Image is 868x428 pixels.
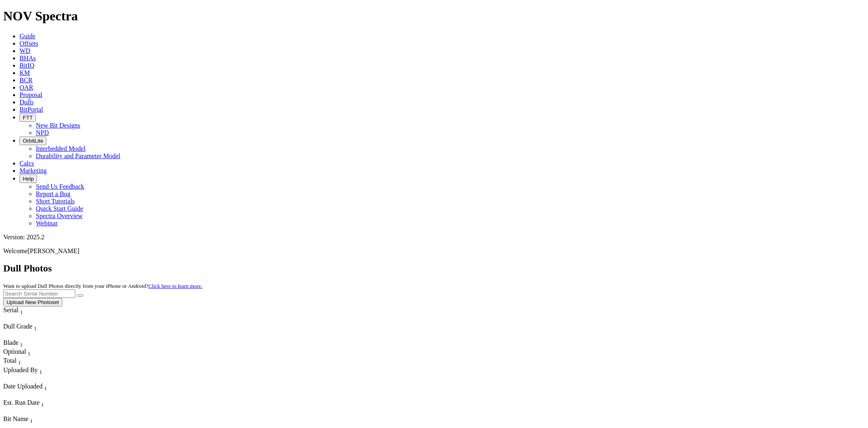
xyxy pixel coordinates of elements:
[18,360,21,366] sub: 1
[3,408,60,415] div: Column Menu
[149,283,203,289] a: Click here to learn more.
[3,307,38,315] div: Serial Sort None
[23,176,34,182] span: Help
[20,309,23,315] sub: 1
[3,332,60,339] div: Column Menu
[20,342,23,348] sub: 1
[39,366,42,373] span: Sort None
[20,99,34,106] a: Dulls
[3,366,38,373] span: Uploaded By
[3,315,38,323] div: Column Menu
[20,339,23,346] span: Sort None
[3,9,865,24] h1: NOV Spectra
[3,357,32,366] div: Total Sort None
[20,77,33,84] a: BCR
[3,415,28,422] span: Bit Name
[28,348,31,355] span: Sort None
[36,145,85,152] a: Interbedded Model
[41,399,44,406] span: Sort None
[20,62,34,69] a: BitIQ
[3,383,64,392] div: Date Uploaded Sort None
[3,348,32,357] div: Sort None
[3,263,865,274] h2: Dull Photos
[36,212,83,219] a: Spectra Overview
[3,323,60,339] div: Sort None
[3,399,39,406] span: Est. Run Date
[23,138,43,144] span: OrbitLite
[36,122,80,129] a: New Bit Designs
[20,33,35,40] a: Guide
[44,385,47,391] sub: 1
[3,375,97,383] div: Column Menu
[3,289,75,298] input: Search Serial Number
[3,357,17,364] span: Total
[36,198,75,205] a: Short Tutorials
[36,190,70,197] a: Report a Bug
[3,366,97,383] div: Sort None
[3,323,33,330] span: Dull Grade
[20,106,43,113] a: BitPortal
[3,307,18,313] span: Serial
[3,323,60,332] div: Dull Grade Sort None
[3,415,98,424] div: Bit Name Sort None
[20,174,37,183] button: Help
[3,339,18,346] span: Blade
[20,137,46,145] button: OrbitLite
[20,84,33,91] a: OAR
[20,47,31,54] a: WD
[3,357,32,366] div: Sort None
[3,392,64,399] div: Column Menu
[3,283,202,289] small: Want to upload Dull Photos directly from your iPhone or Android?
[3,348,32,357] div: Optional Sort None
[3,307,38,323] div: Sort None
[36,129,49,136] a: NPD
[3,234,865,241] div: Version: 2025.2
[3,399,60,415] div: Sort None
[3,339,32,348] div: Sort None
[3,339,32,348] div: Blade Sort None
[20,307,23,313] span: Sort None
[20,167,47,174] a: Marketing
[20,40,38,47] a: Offsets
[36,220,58,227] a: Webinar
[20,113,36,122] button: FTT
[23,115,33,121] span: FTT
[36,205,83,212] a: Quick Start Guide
[30,418,33,424] sub: 1
[34,325,37,331] sub: 1
[44,383,47,390] span: Sort None
[20,91,42,98] a: Proposal
[36,152,120,159] a: Durability and Parameter Model
[34,323,37,330] span: Sort None
[39,369,42,375] sub: 1
[3,247,865,255] p: Welcome
[18,357,21,364] span: Sort None
[3,348,26,355] span: Optional
[28,351,31,357] sub: 1
[20,69,30,76] a: KM
[20,160,34,167] a: Calcs
[3,383,64,399] div: Sort None
[36,183,84,190] a: Send Us Feedback
[3,298,62,307] button: Upload New Photoset
[41,402,44,408] sub: 1
[3,399,60,408] div: Est. Run Date Sort None
[3,366,97,375] div: Uploaded By Sort None
[30,415,33,422] span: Sort None
[28,247,79,254] span: [PERSON_NAME]
[20,55,36,62] a: BHAs
[3,383,42,390] span: Date Uploaded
